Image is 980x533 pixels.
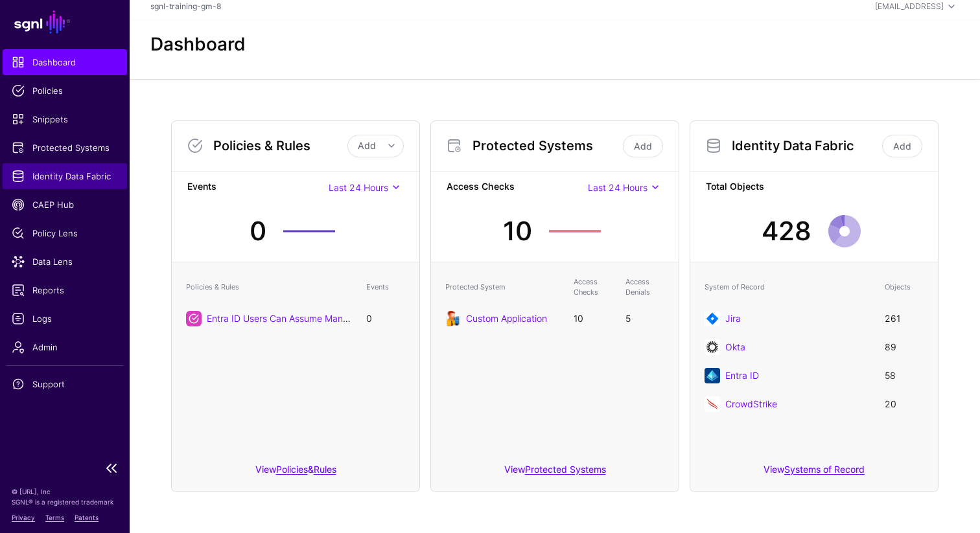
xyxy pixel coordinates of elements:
[12,170,118,183] span: Identity Data Fabric
[878,304,930,333] td: 261
[3,78,127,104] a: Policies
[12,514,35,521] a: Privacy
[567,304,619,333] td: 10
[439,270,567,304] th: Protected System
[12,486,118,497] p: © [URL], Inc
[725,398,777,409] a: CrowdStrike
[360,304,412,333] td: 0
[12,113,118,126] span: Snippets
[3,163,127,189] a: Identity Data Fabric
[878,361,930,390] td: 58
[878,270,930,304] th: Objects
[503,212,532,251] div: 10
[445,311,461,326] img: svg+xml;base64,PHN2ZyB3aWR0aD0iOTgiIGhlaWdodD0iMTIyIiB2aWV3Qm94PSIwIDAgOTggMTIyIiBmaWxsPSJub25lIi...
[3,277,127,303] a: Reports
[3,135,127,161] a: Protected Systems
[8,8,122,36] a: SGNL
[329,182,388,193] span: Last 24 Hours
[12,227,118,240] span: Policy Lens
[705,339,720,355] img: svg+xml;base64,PHN2ZyB3aWR0aD0iNjQiIGhlaWdodD0iNjQiIHZpZXdCb3g9IjAgMCA2NCA2NCIgZmlsbD0ibm9uZSIgeG...
[276,464,308,475] a: Policies
[12,341,118,354] span: Admin
[12,84,118,97] span: Policies
[567,270,619,304] th: Access Checks
[187,179,329,196] strong: Events
[12,312,118,325] span: Logs
[360,270,412,304] th: Events
[431,455,679,492] div: View
[784,464,865,475] a: Systems of Record
[75,514,99,521] a: Patents
[314,464,336,475] a: Rules
[3,220,127,246] a: Policy Lens
[875,1,944,12] div: [EMAIL_ADDRESS]
[12,255,118,268] span: Data Lens
[623,135,663,157] a: Add
[698,270,878,304] th: System of Record
[3,106,127,132] a: Snippets
[878,390,930,418] td: 20
[180,270,360,304] th: Policies & Rules
[250,212,266,251] div: 0
[45,514,64,521] a: Terms
[705,311,720,326] img: svg+xml;base64,PHN2ZyB3aWR0aD0iNjQiIGhlaWdodD0iNjQiIHZpZXdCb3g9IjAgMCA2NCA2NCIgZmlsbD0ibm9uZSIgeG...
[358,140,376,151] span: Add
[3,192,127,218] a: CAEP Hub
[690,455,938,492] div: View
[207,313,390,324] a: Entra ID Users Can Assume Managed Roles
[3,249,127,275] a: Data Lens
[706,179,922,196] strong: Total Objects
[466,313,547,324] a: Custom Application
[12,56,118,69] span: Dashboard
[3,334,127,360] a: Admin
[12,198,118,211] span: CAEP Hub
[447,179,588,196] strong: Access Checks
[725,341,745,352] a: Okta
[525,464,606,475] a: Protected Systems
[732,138,880,153] h3: Identity Data Fabric
[588,182,647,193] span: Last 24 Hours
[619,304,671,333] td: 5
[12,141,118,154] span: Protected Systems
[705,396,720,412] img: svg+xml;base64,PHN2ZyB3aWR0aD0iNjQiIGhlaWdodD0iNjQiIHZpZXdCb3g9IjAgMCA2NCA2NCIgZmlsbD0ibm9uZSIgeG...
[725,313,741,324] a: Jira
[150,34,246,56] h2: Dashboard
[3,306,127,332] a: Logs
[882,135,922,157] a: Add
[12,284,118,297] span: Reports
[150,1,221,11] a: sgnl-training-gm-8
[213,138,347,153] h3: Policies & Rules
[472,138,620,153] h3: Protected Systems
[12,497,118,507] p: SGNL® is a registered trademark
[725,370,759,381] a: Entra ID
[705,368,720,383] img: svg+xml;base64,PHN2ZyB3aWR0aD0iNjQiIGhlaWdodD0iNjQiIHZpZXdCb3g9IjAgMCA2NCA2NCIgZmlsbD0ibm9uZSIgeG...
[3,49,127,75] a: Dashboard
[878,333,930,361] td: 89
[762,212,811,251] div: 428
[619,270,671,304] th: Access Denials
[172,455,419,492] div: View &
[12,378,118,391] span: Support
